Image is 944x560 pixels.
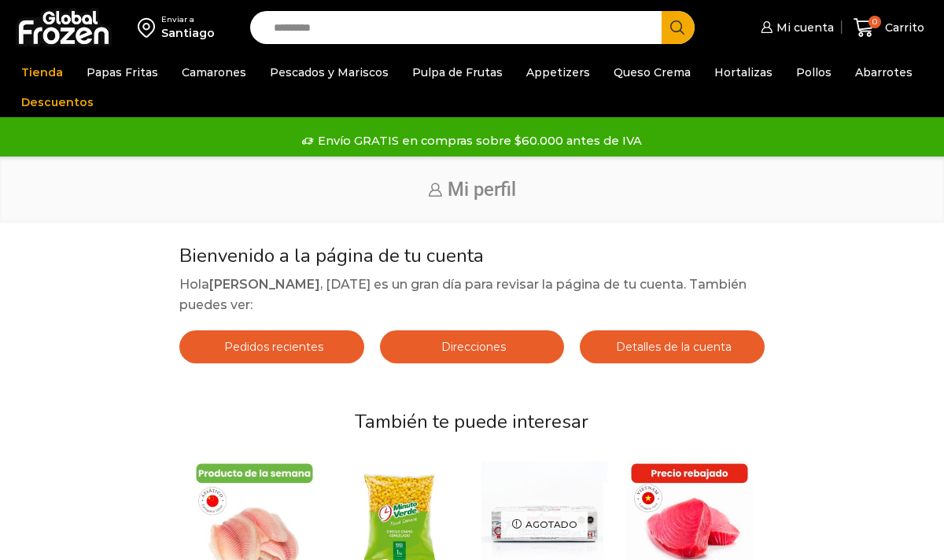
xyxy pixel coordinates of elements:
p: Agotado [501,511,588,537]
a: Papas Fritas [79,57,166,87]
span: Direcciones [437,340,506,354]
a: Pulpa de Frutas [404,57,511,87]
a: Abarrotes [847,57,920,87]
strong: [PERSON_NAME] [209,277,320,292]
span: También te puede interesar [355,409,588,434]
span: 0 [868,16,881,28]
a: Camarones [174,57,254,87]
span: Mi perfil [448,179,516,201]
a: Queso Crema [606,57,699,87]
a: Pollos [788,57,839,87]
p: Hola , [DATE] es un gran día para revisar la página de tu cuenta. También puedes ver: [179,274,764,315]
span: Pedidos recientes [220,340,323,354]
a: Tienda [13,57,71,87]
a: Direcciones [380,330,564,363]
span: Carrito [881,20,924,35]
a: Appetizers [518,57,598,87]
span: Mi cuenta [773,20,834,35]
a: Pedidos recientes [179,330,363,363]
a: Pescados y Mariscos [262,57,396,87]
div: Santiago [161,25,215,41]
div: Enviar a [161,14,215,25]
img: address-field-icon.svg [138,14,161,41]
a: Detalles de la cuenta [580,330,764,363]
a: Descuentos [13,87,101,117]
span: Detalles de la cuenta [612,340,732,354]
a: Hortalizas [706,57,780,87]
a: 0 Carrito [850,9,928,46]
button: Search button [662,11,695,44]
a: Mi cuenta [757,12,834,43]
span: Bienvenido a la página de tu cuenta [179,243,484,268]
